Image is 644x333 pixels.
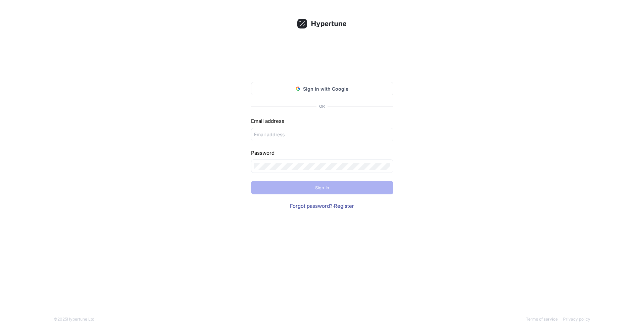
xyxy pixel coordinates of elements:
span: Sign in with Google [303,85,348,92]
button: Sign in with Google [251,82,393,95]
a: Forgot password? [290,203,333,209]
div: · [251,202,393,210]
span: Sign In [315,186,329,190]
div: © 2025 Hypertune Ltd [54,316,94,322]
div: OR [319,103,325,109]
input: Email address [254,131,390,138]
a: Register [334,203,354,209]
a: Privacy policy [563,317,590,322]
div: Password [251,149,393,157]
div: Email address [251,117,393,125]
button: Sign In [251,181,393,194]
a: Terms of service [526,317,558,322]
